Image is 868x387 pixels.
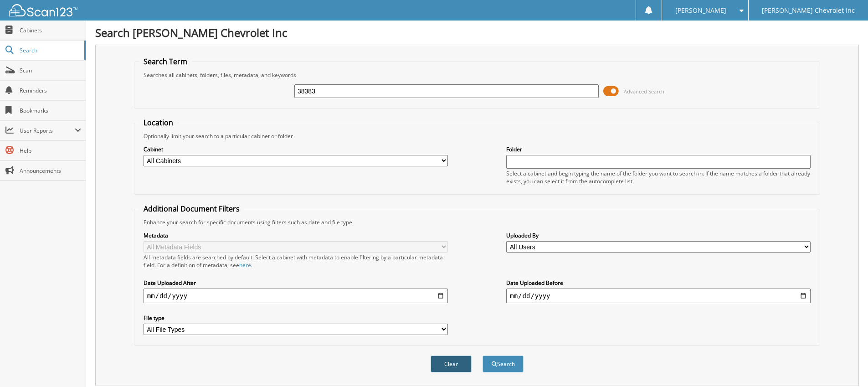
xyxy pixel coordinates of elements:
div: All metadata fields are searched by default. Select a cabinet with metadata to enable filtering b... [144,253,448,269]
input: end [506,289,811,303]
span: User Reports [20,127,75,134]
label: File type [144,314,448,322]
div: Optionally limit your search to a particular cabinet or folder [139,132,815,140]
div: Select a cabinet and begin typing the name of the folder you want to search in. If the name match... [506,170,811,185]
h1: Search [PERSON_NAME] Chevrolet Inc [95,25,859,40]
span: Search [20,46,80,54]
span: Bookmarks [20,107,81,114]
a: here [239,261,251,269]
div: Searches all cabinets, folders, files, metadata, and keywords [139,71,815,79]
label: Cabinet [144,145,448,153]
span: Reminders [20,87,81,94]
span: [PERSON_NAME] [675,8,726,13]
legend: Location [139,118,178,128]
label: Date Uploaded After [144,279,448,287]
legend: Additional Document Filters [139,204,244,214]
input: start [144,289,448,303]
button: Search [483,356,524,372]
label: Metadata [144,232,448,239]
label: Folder [506,145,811,153]
legend: Search Term [139,57,192,67]
span: Cabinets [20,26,81,34]
span: Advanced Search [624,88,664,95]
button: Clear [431,356,472,372]
img: scan123-logo-white.svg [9,4,77,16]
span: Help [20,147,81,155]
span: Scan [20,67,81,74]
iframe: Chat Widget [822,343,868,387]
label: Date Uploaded Before [506,279,811,287]
div: Enhance your search for specific documents using filters such as date and file type. [139,218,815,226]
label: Uploaded By [506,232,811,239]
span: [PERSON_NAME] Chevrolet Inc [762,8,855,13]
span: Announcements [20,167,81,175]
